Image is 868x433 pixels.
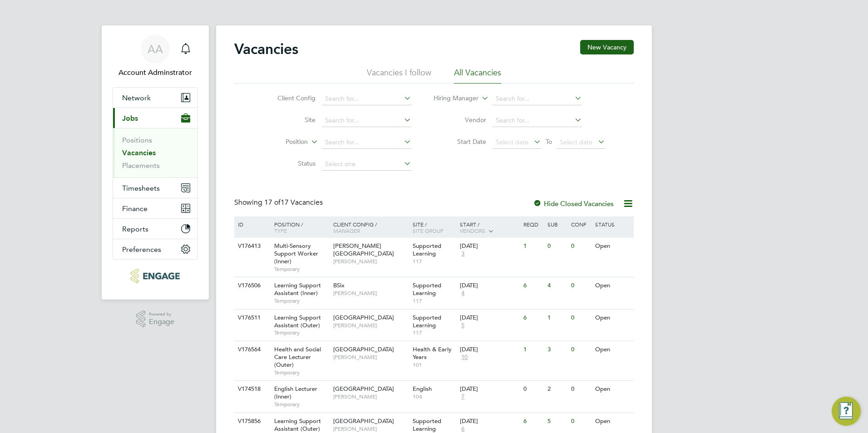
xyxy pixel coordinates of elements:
[426,94,478,103] label: Hiring Manager
[493,93,582,105] input: Search for...
[274,227,287,234] span: Type
[234,40,298,58] h2: Vacancies
[122,114,138,123] span: Jobs
[413,297,456,305] span: 117
[236,277,267,294] div: V176506
[569,277,592,294] div: 0
[413,385,432,393] span: English
[236,238,267,255] div: V176413
[460,314,519,322] div: [DATE]
[274,281,321,297] span: Learning Support Assistant (Inner)
[333,425,408,433] span: [PERSON_NAME]
[521,216,545,232] div: Reqd
[543,136,555,148] span: To
[569,216,592,232] div: Conf
[274,266,329,273] span: Temporary
[264,198,323,207] span: 17 Vacancies
[413,329,456,336] span: 117
[460,322,466,330] span: 5
[263,159,316,167] label: Status
[545,413,569,430] div: 5
[267,216,331,238] div: Position /
[122,148,156,157] a: Vacancies
[580,40,634,54] button: New Vacancy
[236,216,267,232] div: ID
[413,361,456,369] span: 101
[460,282,519,290] div: [DATE]
[122,93,151,102] span: Network
[460,346,519,354] div: [DATE]
[521,413,545,430] div: 6
[460,242,519,250] div: [DATE]
[460,227,485,234] span: Vendors
[274,242,318,265] span: Multi-Sensory Support Worker (Inner)
[113,128,197,177] div: Jobs
[413,242,441,257] span: Supported Learning
[113,239,197,259] button: Preferences
[274,297,329,305] span: Temporary
[236,310,267,326] div: V176511
[533,199,614,208] label: Hide Closed Vacancies
[545,310,569,326] div: 1
[460,425,466,433] span: 6
[234,198,325,207] div: Showing
[593,341,632,358] div: Open
[331,216,410,238] div: Client Config /
[496,138,528,146] span: Select date
[274,417,321,433] span: Learning Support Assistant (Outer)
[122,245,161,254] span: Preferences
[148,43,163,55] span: AA
[521,238,545,255] div: 1
[333,227,360,234] span: Manager
[274,345,321,369] span: Health and Social Care Lecturer (Outer)
[236,413,267,430] div: V175856
[274,401,329,408] span: Temporary
[434,116,486,124] label: Vendor
[413,345,452,361] span: Health & Early Years
[333,417,394,425] span: [GEOGRAPHIC_DATA]
[593,277,632,294] div: Open
[569,238,592,255] div: 0
[569,381,592,398] div: 0
[122,204,148,213] span: Finance
[569,341,592,358] div: 0
[149,318,174,326] span: Engage
[569,413,592,430] div: 0
[454,67,501,84] li: All Vacancies
[113,219,197,239] button: Reports
[263,116,316,124] label: Site
[333,242,394,257] span: [PERSON_NAME][GEOGRAPHIC_DATA]
[122,136,152,144] a: Positions
[333,258,408,265] span: [PERSON_NAME]
[569,310,592,326] div: 0
[322,93,411,105] input: Search for...
[333,345,394,353] span: [GEOGRAPHIC_DATA]
[460,385,519,393] div: [DATE]
[236,381,267,398] div: V174518
[149,310,174,318] span: Powered by
[333,314,394,321] span: [GEOGRAPHIC_DATA]
[460,290,466,297] span: 4
[832,397,861,426] button: Engage Resource Center
[122,161,160,170] a: Placements
[256,138,308,147] label: Position
[560,138,592,146] span: Select date
[413,417,441,433] span: Supported Learning
[131,269,179,283] img: protocol-logo-retina.png
[274,369,329,376] span: Temporary
[274,385,317,400] span: English Lecturer (Inner)
[322,136,411,149] input: Search for...
[413,314,441,329] span: Supported Learning
[413,281,441,297] span: Supported Learning
[333,322,408,329] span: [PERSON_NAME]
[333,290,408,297] span: [PERSON_NAME]
[136,310,175,328] a: Powered byEngage
[413,258,456,265] span: 117
[521,277,545,294] div: 6
[236,341,267,358] div: V176564
[410,216,458,238] div: Site /
[460,250,466,258] span: 3
[102,25,209,300] nav: Main navigation
[460,354,469,361] span: 10
[460,418,519,425] div: [DATE]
